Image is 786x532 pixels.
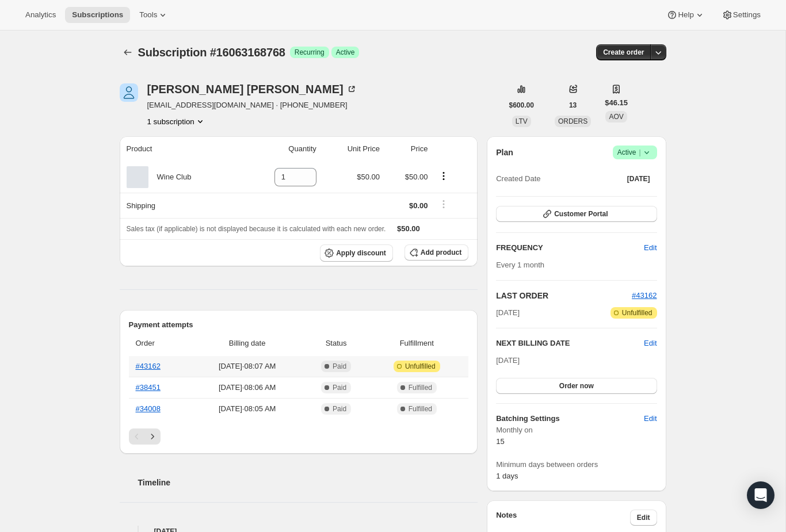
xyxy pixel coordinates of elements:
[333,383,346,392] span: Paid
[496,472,518,480] span: 1 days
[129,331,191,356] th: Order
[241,136,320,162] th: Quantity
[637,409,663,428] button: Edit
[372,338,461,349] span: Fulfillment
[120,83,138,102] span: Isaac Mocarski
[637,239,663,257] button: Edit
[609,113,623,121] span: AOV
[715,7,768,23] button: Settings
[147,116,206,127] button: Product actions
[136,362,161,370] a: #43162
[559,381,594,391] span: Order now
[639,148,640,157] span: |
[434,198,453,210] button: Shipping actions
[147,99,357,111] span: [EMAIL_ADDRESS][DOMAIN_NAME] · [PHONE_NUMBER]
[558,117,587,125] span: ORDERS
[502,97,541,113] button: $600.00
[496,413,644,424] h6: Batching Settings
[434,170,453,182] button: Product actions
[320,136,383,162] th: Unit Price
[496,147,513,158] h2: Plan
[554,209,608,219] span: Customer Portal
[496,356,520,365] span: [DATE]
[148,171,192,183] div: Wine Club
[496,424,657,436] span: Monthly on
[496,307,520,319] span: [DATE]
[509,101,534,110] span: $600.00
[18,7,63,23] button: Analytics
[139,10,157,20] span: Tools
[632,291,657,300] a: #43162
[409,404,432,414] span: Fulfilled
[357,173,380,181] span: $50.00
[496,290,632,301] h2: LAST ORDER
[120,136,241,162] th: Product
[138,46,285,59] span: Subscription #16063168768
[65,7,130,23] button: Subscriptions
[194,338,300,349] span: Billing date
[136,383,161,392] a: #38451
[129,428,469,445] nav: Pagination
[620,171,657,187] button: [DATE]
[120,44,136,60] button: Subscriptions
[409,383,432,392] span: Fulfilled
[333,362,346,371] span: Paid
[333,404,346,414] span: Paid
[405,244,468,261] button: Add product
[644,338,657,349] button: Edit
[627,174,650,183] span: [DATE]
[336,48,355,57] span: Active
[496,510,630,526] h3: Notes
[120,193,241,218] th: Shipping
[496,378,657,394] button: Order now
[132,7,175,23] button: Tools
[733,10,761,20] span: Settings
[603,48,644,57] span: Create order
[72,10,123,20] span: Subscriptions
[127,225,386,233] span: Sales tax (if applicable) is not displayed because it is calculated with each new order.
[147,83,357,95] div: [PERSON_NAME] [PERSON_NAME]
[383,136,431,162] th: Price
[136,404,161,413] a: #34008
[421,248,461,257] span: Add product
[397,224,420,233] span: $50.00
[678,10,693,20] span: Help
[144,428,161,445] button: Next
[138,477,478,488] h2: Timeline
[747,481,774,509] div: Open Intercom Messenger
[336,248,386,258] span: Apply discount
[659,7,712,23] button: Help
[194,403,300,415] span: [DATE] · 08:05 AM
[617,147,653,158] span: Active
[630,510,657,526] button: Edit
[496,459,657,470] span: Minimum days between orders
[496,242,644,254] h2: FREQUENCY
[496,437,504,446] span: 15
[295,48,325,57] span: Recurring
[605,97,628,109] span: $46.15
[596,44,651,60] button: Create order
[496,173,540,185] span: Created Date
[562,97,583,113] button: 13
[405,173,428,181] span: $50.00
[194,361,300,372] span: [DATE] · 08:07 AM
[409,201,428,210] span: $0.00
[622,308,653,317] span: Unfulfilled
[320,244,393,262] button: Apply discount
[632,290,657,301] button: #43162
[194,382,300,393] span: [DATE] · 08:06 AM
[637,513,650,522] span: Edit
[307,338,365,349] span: Status
[496,261,544,269] span: Every 1 month
[496,206,657,222] button: Customer Portal
[644,413,657,424] span: Edit
[496,338,644,349] h2: NEXT BILLING DATE
[644,242,657,254] span: Edit
[25,10,56,20] span: Analytics
[129,319,469,331] h2: Payment attempts
[405,362,436,371] span: Unfulfilled
[569,101,577,110] span: 13
[516,117,528,125] span: LTV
